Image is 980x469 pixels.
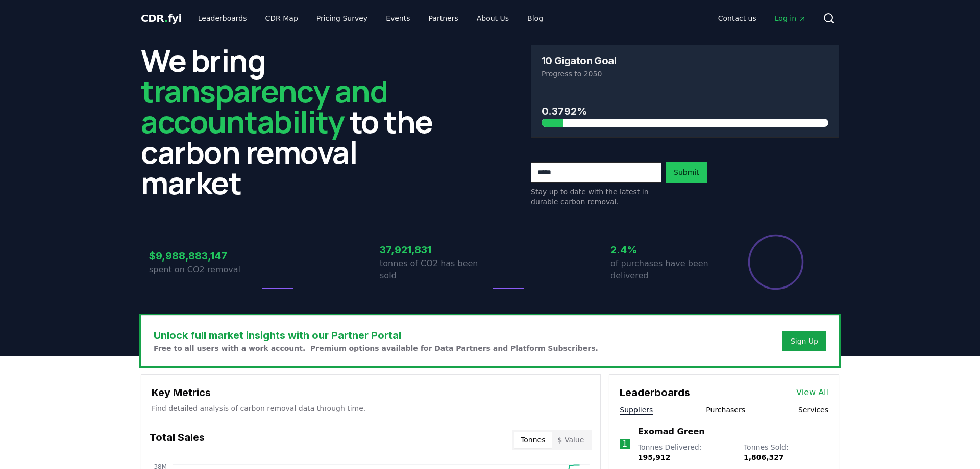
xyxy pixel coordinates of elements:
p: Free to all users with a work account. Premium options available for Data Partners and Platform S... [154,343,598,353]
h3: $9,988,883,147 [149,248,259,264]
span: . [164,12,168,24]
h3: 10 Gigaton Goal [542,56,616,66]
h3: 2.4% [610,242,721,257]
p: Progress to 2050 [542,69,828,79]
a: Blog [519,9,551,28]
button: Suppliers [620,405,653,415]
h3: Leaderboards [620,385,690,400]
h3: Total Sales [150,430,205,450]
a: Sign Up [791,336,818,346]
h2: We bring to the carbon removal market [141,45,449,198]
button: Services [798,405,828,415]
button: Tonnes [514,432,551,448]
span: 1,806,327 [744,453,784,461]
p: Tonnes Delivered : [638,442,733,462]
button: Sign Up [782,331,826,351]
a: Pricing Survey [308,9,376,28]
a: CDR Map [257,9,306,28]
p: Find detailed analysis of carbon removal data through time. [152,403,590,413]
h3: Key Metrics [152,385,590,400]
a: Contact us [710,9,765,28]
h3: 0.3792% [542,103,828,119]
p: 1 [622,438,627,450]
p: of purchases have been delivered [610,257,721,282]
a: Partners [421,9,467,28]
div: Percentage of sales delivered [747,233,804,291]
a: CDR.fyi [141,11,182,25]
nav: Main [710,9,815,28]
a: View All [796,386,828,399]
p: tonnes of CO2 has been sold [380,257,490,282]
a: Events [378,9,418,28]
span: 195,912 [638,453,671,461]
button: Submit [666,162,707,183]
p: spent on CO2 removal [149,264,259,276]
a: About Us [469,9,517,28]
p: Tonnes Sold : [744,442,828,462]
h3: 37,921,831 [380,242,490,257]
a: Exomad Green [638,426,705,438]
a: Leaderboards [190,9,255,28]
h3: Unlock full market insights with our Partner Portal [154,328,598,343]
button: Purchasers [706,405,745,415]
nav: Main [190,9,551,28]
p: Stay up to date with the latest in durable carbon removal. [531,187,661,207]
span: transparency and accountability [141,70,387,142]
span: CDR fyi [141,12,182,24]
span: Log in [775,13,806,23]
button: $ Value [552,432,591,448]
a: Log in [767,9,815,28]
